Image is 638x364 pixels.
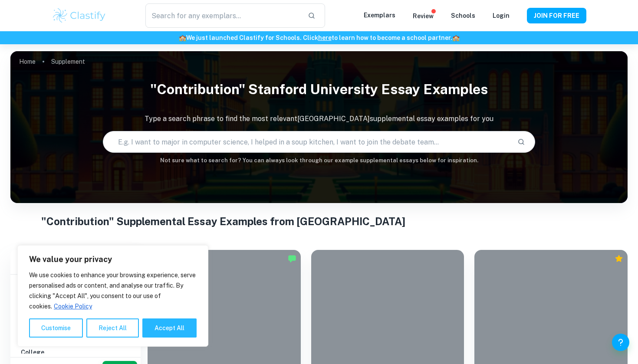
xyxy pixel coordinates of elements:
span: 🏫 [452,34,460,41]
input: E.g. I want to major in computer science, I helped in a soup kitchen, I want to join the debate t... [103,130,510,154]
input: Search for any exemplars... [145,3,301,28]
img: Clastify logo [52,7,107,24]
div: Premium [615,254,623,263]
a: Schools [451,12,475,19]
button: Help and Feedback [612,334,629,351]
button: Reject All [86,318,139,338]
button: Customise [29,318,83,338]
h6: We just launched Clastify for Schools. Click to learn how to become a school partner. [2,33,636,43]
h1: "Contribution" Stanford University Essay Examples [10,75,628,103]
p: We use cookies to enhance your browsing experience, serve personalised ads or content, and analys... [29,270,197,312]
button: JOIN FOR FREE [527,8,586,23]
p: Exemplars [364,10,395,20]
p: Supplement [51,57,85,66]
p: Type a search phrase to find the most relevant [GEOGRAPHIC_DATA] supplemental essay examples for you [10,114,628,124]
span: 🏫 [179,34,186,41]
a: Login [493,12,510,19]
p: Review [413,11,434,21]
h6: College [21,348,130,357]
img: Marked [288,254,296,263]
a: here [318,34,332,41]
div: We value your privacy [17,245,208,347]
button: Search [514,134,529,149]
button: Accept All [142,318,197,338]
a: Home [19,56,36,68]
a: Cookie Policy [53,302,92,310]
p: We value your privacy [29,254,197,265]
h6: Filter exemplars [10,250,141,274]
h6: Not sure what to search for? You can always look through our example supplemental essays below fo... [10,156,628,165]
h1: "Contribution" Supplemental Essay Examples from [GEOGRAPHIC_DATA] [41,213,597,229]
